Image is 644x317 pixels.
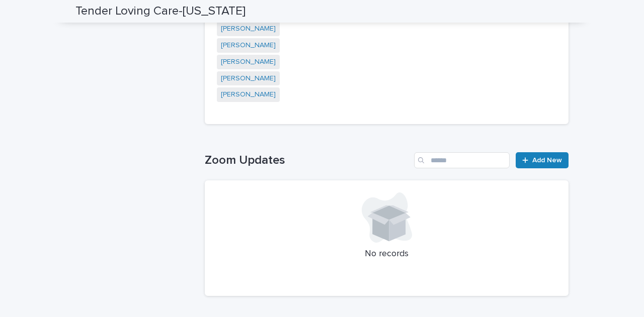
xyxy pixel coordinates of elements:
[75,4,246,19] h2: Tender Loving Care-[US_STATE]
[221,24,276,34] a: [PERSON_NAME]
[414,152,510,168] input: Search
[516,152,569,168] a: Add New
[217,249,556,260] p: No records
[221,73,276,84] a: [PERSON_NAME]
[221,57,276,67] a: [PERSON_NAME]
[532,157,562,164] span: Add New
[205,153,410,168] h1: Zoom Updates
[221,89,276,100] a: [PERSON_NAME]
[221,40,276,51] a: [PERSON_NAME]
